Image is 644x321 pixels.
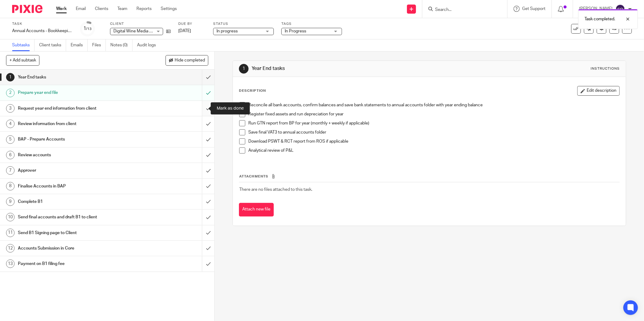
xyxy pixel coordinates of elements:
div: 1 [6,73,15,81]
a: Email [76,6,86,12]
span: [DATE] [178,29,191,33]
p: Run GTN report from BP for year (monthly + weekly if applicable) [248,120,619,126]
span: Hide completed [175,58,205,63]
div: 8 [6,182,15,190]
div: 9 [6,197,15,206]
button: Edit description [577,86,620,96]
div: 11 [6,229,15,237]
label: Task [12,22,73,26]
p: Register fixed assets and run depreciation for year [248,111,619,117]
h1: Review information from client [18,119,137,128]
span: In Progress [285,29,306,33]
button: Attach new file [239,203,274,217]
label: Status [213,22,274,26]
label: Due by [178,22,206,26]
span: In progress [216,29,238,33]
span: There are no files attached to this task. [239,187,312,192]
div: 3 [6,104,15,113]
a: Notes (0) [110,39,132,51]
p: Analytical review of P&L [248,147,619,154]
a: Emails [71,39,88,51]
p: Save final VAT3 to annual accounts folder [248,129,619,135]
div: 1 [84,25,92,32]
a: Client tasks [39,39,66,51]
h1: Request year end information from client [18,104,137,113]
div: 2 [6,89,15,97]
div: 4 [6,120,15,128]
button: + Add subtask [6,55,39,65]
h1: Review accounts [18,151,137,160]
label: Client [110,22,171,26]
a: Settings [161,6,177,12]
a: Files [92,39,106,51]
h1: Payment on B1 filing fee [18,259,137,268]
h1: Finalise Accounts in BAP [18,182,137,191]
div: 5 [6,135,15,144]
div: 12 [6,244,15,253]
h1: Year End tasks [252,65,442,72]
div: 10 [6,213,15,221]
img: Pixie [12,5,42,13]
p: Download PSWT & RCT report from ROS if applicable [248,138,619,144]
div: Annual Accounts - Bookkeeping Clients [12,28,73,34]
h1: Send final accounts and draft B1 to client [18,213,137,222]
div: 1 [239,64,249,74]
a: Reports [136,6,152,12]
h1: Year End tasks [18,73,137,82]
a: Audit logs [137,39,160,51]
p: Description [239,88,266,93]
h1: Complete B1 [18,197,137,206]
h1: Send B1 Signing page to Client [18,228,137,237]
span: Attachments [239,175,268,178]
h1: BAP - Prepare Accounts [18,135,137,144]
img: svg%3E [615,4,625,14]
small: /13 [86,27,92,31]
a: Subtasks [12,39,35,51]
div: 6 [6,151,15,159]
div: 13 [6,260,15,268]
p: Reconcile all bank accounts, confirm balances and save bank statements to annual accounts folder ... [248,102,619,108]
a: Team [117,6,127,12]
h1: Prepare year end file [18,88,137,97]
h1: Accounts Submission in Core [18,244,137,253]
div: Instructions [591,66,620,71]
span: Digital Wine Media Limited [113,29,163,33]
label: Tags [281,22,342,26]
div: 7 [6,166,15,175]
a: Clients [95,6,108,12]
h1: Approver [18,166,137,175]
button: Hide completed [166,55,208,65]
p: Task completed. [585,16,615,22]
a: Work [56,6,67,12]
